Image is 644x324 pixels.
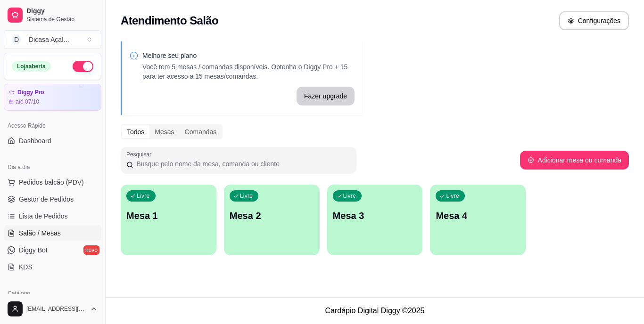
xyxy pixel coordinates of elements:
[106,297,644,324] footer: Cardápio Digital Diggy © 2025
[4,84,101,111] a: Diggy Proaté 07/10
[446,192,459,200] p: Livre
[4,243,101,258] a: Diggy Botnovo
[26,16,98,23] span: Sistema de Gestão
[19,136,51,146] span: Dashboard
[4,226,101,241] a: Salão / Mesas
[4,286,101,301] div: Catálogo
[4,30,101,49] button: Select a team
[224,185,320,255] button: LivreMesa 2
[73,61,93,72] button: Alterar Status
[26,305,86,313] span: [EMAIL_ADDRESS][DOMAIN_NAME]
[240,192,253,200] p: Livre
[19,211,68,221] span: Lista de Pedidos
[26,7,98,16] span: Diggy
[122,125,149,138] div: Todos
[19,228,61,238] span: Salão / Mesas
[4,298,101,320] button: [EMAIL_ADDRESS][DOMAIN_NAME]
[333,209,417,222] p: Mesa 3
[142,51,355,60] p: Melhore seu plano
[121,185,216,255] button: LivreMesa 1
[436,209,520,222] p: Mesa 4
[12,61,51,72] div: Loja aberta
[142,62,355,81] p: Você tem 5 mesas / comandas disponíveis. Obtenha o Diggy Pro + 15 para ter acesso a 15 mesas/coma...
[4,175,101,190] button: Pedidos balcão (PDV)
[126,209,211,222] p: Mesa 1
[19,178,84,187] span: Pedidos balcão (PDV)
[180,125,222,138] div: Comandas
[4,4,101,26] a: DiggySistema de Gestão
[126,150,155,158] label: Pesquisar
[121,13,218,28] h2: Atendimento Salão
[137,192,150,200] p: Livre
[327,185,423,255] button: LivreMesa 3
[4,133,101,148] a: Dashboard
[4,209,101,224] a: Lista de Pedidos
[19,194,74,204] span: Gestor de Pedidos
[430,185,526,255] button: LivreMesa 4
[19,245,48,255] span: Diggy Bot
[4,160,101,175] div: Dia a dia
[343,192,356,200] p: Livre
[133,159,351,169] input: Pesquisar
[230,209,314,222] p: Mesa 2
[12,35,21,44] span: D
[4,118,101,133] div: Acesso Rápido
[297,87,355,105] button: Fazer upgrade
[16,98,39,105] article: até 07/10
[4,259,101,275] a: KDS
[149,125,179,138] div: Mesas
[17,89,44,96] article: Diggy Pro
[29,35,69,44] div: Dicasa Açaí ...
[520,151,629,170] button: Adicionar mesa ou comanda
[4,192,101,207] a: Gestor de Pedidos
[559,11,629,30] button: Configurações
[19,262,33,272] span: KDS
